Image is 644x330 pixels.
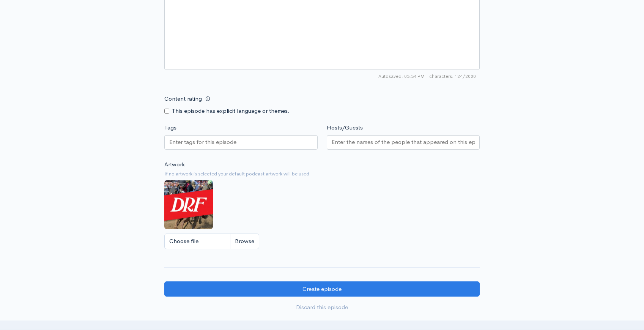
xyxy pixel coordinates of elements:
input: Enter the names of the people that appeared on this episode [332,138,475,147]
label: Tags [164,123,176,132]
label: Hosts/Guests [327,123,363,132]
a: Discard this episode [164,300,480,315]
input: Enter tags for this episode [169,138,238,147]
small: If no artwork is selected your default podcast artwork will be used [164,170,480,178]
label: Artwork [164,160,185,169]
label: This episode has explicit language or themes. [172,107,290,115]
label: Content rating [164,91,202,107]
input: Create episode [164,281,480,297]
span: Autosaved: 03:34 PM [378,73,425,80]
span: 124/2000 [429,73,476,80]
